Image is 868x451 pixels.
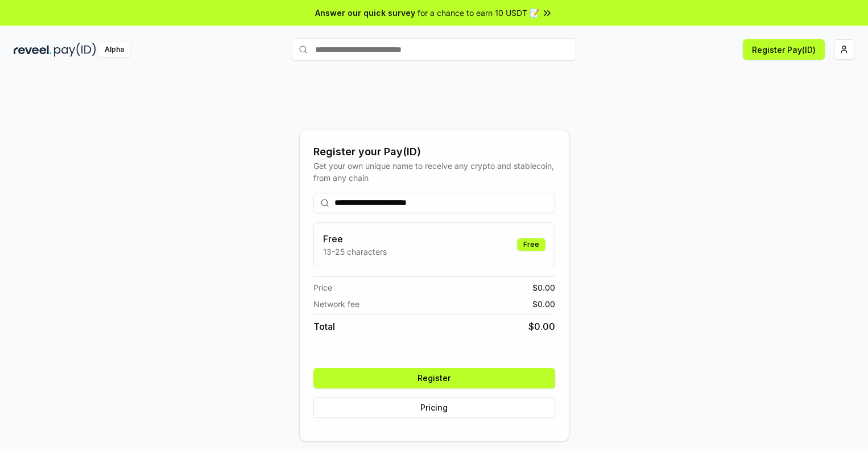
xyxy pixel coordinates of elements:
[418,7,539,19] span: for a chance to earn 10 USDT 📝
[313,398,555,418] button: Pricing
[54,43,96,57] img: pay_id
[315,7,415,19] span: Answer our quick survey
[313,160,555,184] div: Get your own unique name to receive any crypto and stablecoin, from any chain
[313,282,332,293] span: Price
[528,320,555,333] span: $ 0.00
[313,320,335,333] span: Total
[532,282,555,293] span: $ 0.00
[532,298,555,310] span: $ 0.00
[14,43,52,57] img: reveel_dark
[98,43,130,57] div: Alpha
[323,232,387,246] h3: Free
[313,298,359,310] span: Network fee
[323,246,387,258] p: 13-25 characters
[743,39,825,60] button: Register Pay(ID)
[517,238,545,251] div: Free
[313,368,555,388] button: Register
[313,144,555,160] div: Register your Pay(ID)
